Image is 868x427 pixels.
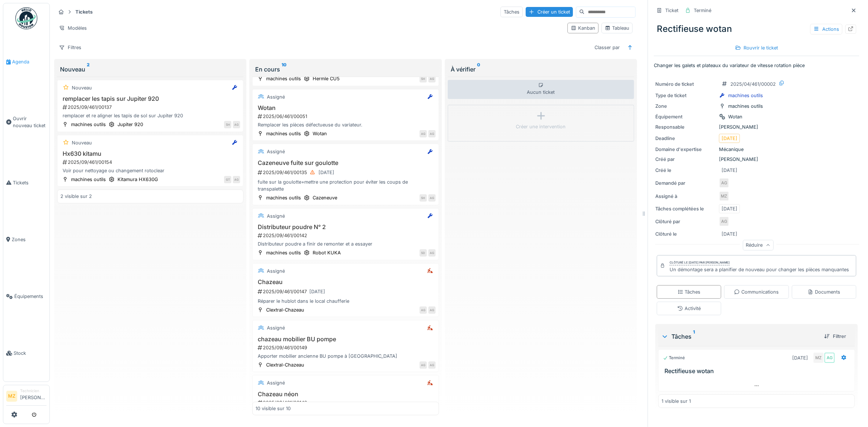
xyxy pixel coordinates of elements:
[810,24,842,34] div: Actions
[655,156,716,163] div: Créé par
[256,279,435,286] h3: Chazeau
[677,305,701,312] div: Activité
[732,43,781,53] div: Rouvrir le ticket
[313,249,341,256] div: Robot KUKA
[257,232,435,239] div: 2025/09/461/00142
[60,193,92,200] div: 2 visible sur 2
[72,139,92,146] div: Nouveau
[655,146,858,153] div: Mécanique
[693,332,695,341] sup: 1
[728,103,763,110] div: machines outils
[266,306,304,313] div: Clextral-Chazeau
[694,7,711,14] div: Terminé
[256,353,435,360] div: Apporter mobilier ancienne BU pompe à [GEOGRAPHIC_DATA]
[267,148,285,155] div: Assigné
[3,154,49,211] a: Tickets
[655,156,858,163] div: [PERSON_NAME]
[792,354,808,361] div: [DATE]
[87,65,90,74] sup: 2
[719,191,729,201] div: MZ
[451,65,631,74] div: À vérifier
[256,405,291,412] div: 10 visible sur 10
[655,167,716,174] div: Créé le
[267,93,285,100] div: Assigné
[655,81,716,88] div: Numéro de ticket
[256,121,435,128] div: Remplacer les pièces défectueuse du variateur.
[14,293,46,300] span: Équipements
[420,361,427,369] div: AG
[256,240,435,247] div: Distributeur poudre a finir de remonter et a essayer
[516,123,566,130] div: Créer une intervention
[267,379,285,386] div: Assigné
[72,8,96,15] strong: Tickets
[60,112,240,119] div: remplacer et re aligner les tapis de sol sur Jupiter 920
[722,135,737,142] div: [DATE]
[62,104,240,111] div: 2025/09/461/00137
[719,178,729,188] div: AG
[14,350,46,357] span: Stock
[72,84,92,91] div: Nouveau
[256,104,435,111] h3: Wotan
[6,391,17,402] li: MZ
[420,194,427,202] div: SH
[605,25,629,32] div: Tableau
[313,194,337,201] div: Cazeneuve
[743,240,774,251] div: Réduire
[719,216,729,227] div: AG
[722,167,737,174] div: [DATE]
[56,23,90,33] div: Modèles
[420,306,427,314] div: AG
[118,121,143,128] div: Jupiter 920
[813,353,824,363] div: MZ
[678,288,701,295] div: Tâches
[257,344,435,351] div: 2025/09/461/00149
[655,113,716,120] div: Équipement
[428,194,436,202] div: AG
[420,130,427,137] div: AG
[824,353,835,363] div: AG
[670,266,849,273] div: Un démontage sera a planifier de nouveau pour changer les pièces manquantes
[233,121,240,128] div: AG
[428,249,436,257] div: AG
[571,25,595,32] div: Kanban
[256,298,435,305] div: Réparer le hublot dans le local chaufferie
[655,193,716,200] div: Assigné à
[663,355,685,361] div: Terminé
[428,75,436,82] div: AG
[591,42,623,53] div: Classer par
[654,19,859,38] div: Rectifieuse wotan
[664,368,852,375] h3: Rectifieuse wotan
[821,331,849,341] div: Filtrer
[256,159,435,166] h3: Cazeneuve fuite sur goulotte
[256,391,435,398] h3: Chazeau néon
[526,7,573,17] div: Créer un ticket
[420,249,427,257] div: SD
[3,325,49,382] a: Stock
[655,92,716,99] div: Type de ticket
[661,332,818,341] div: Tâches
[266,194,301,201] div: machines outils
[267,213,285,220] div: Assigné
[655,218,716,225] div: Clôturé par
[257,168,435,177] div: 2025/09/461/00135
[224,176,231,183] div: GT
[3,90,49,154] a: Ouvrir nouveau ticket
[266,361,304,368] div: Clextral-Chazeau
[3,211,49,268] a: Zones
[266,249,301,256] div: machines outils
[233,176,240,183] div: AG
[500,7,523,17] div: Tâches
[655,124,858,130] div: [PERSON_NAME]
[6,388,46,406] a: MZ Technicien[PERSON_NAME]
[428,361,436,369] div: AG
[655,205,716,212] div: Tâches complétées le
[655,124,716,130] div: Responsable
[662,398,691,405] div: 1 visible sur 1
[118,176,158,183] div: Kitamura HX630G
[313,75,340,82] div: Hermle CU5
[13,179,46,186] span: Tickets
[62,159,240,166] div: 2025/09/461/00154
[428,306,436,314] div: AG
[428,130,436,137] div: AG
[3,268,49,325] a: Équipements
